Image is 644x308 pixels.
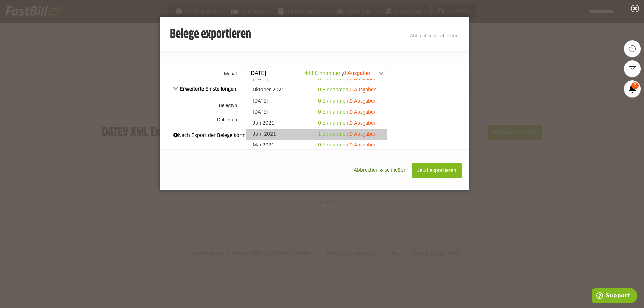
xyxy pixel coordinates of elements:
th: Belegtyp [160,97,244,114]
span: 0 Einnahmen [318,143,348,148]
div: , [318,76,377,82]
div: Nach Export der Belege können diese nicht mehr bearbeitet werden. [173,132,455,139]
span: 0 Ausgaben [350,143,377,148]
a: Juli 2021 [249,120,383,128]
span: 0 Einnahmen [318,99,348,104]
div: , [318,98,377,105]
span: 0 Ausgaben [350,88,377,93]
a: Oktober 2021 [249,87,383,95]
span: Abbrechen & schließen [354,168,407,173]
span: 0 Einnahmen [318,88,348,93]
button: Jetzt exportieren [412,163,462,178]
a: Juni 2021 [249,131,383,139]
span: Erweiterte Einstellungen [173,87,236,92]
th: Dubletten [160,114,244,125]
span: 0 Ausgaben [350,77,377,81]
a: Abbrechen & schließen [410,33,459,38]
span: 1 Einnahmen [318,132,348,137]
h3: Belege exportieren [170,28,251,41]
a: Mai 2021 [249,142,383,150]
iframe: Öffnet ein Widget, in dem Sie weitere Informationen finden [592,288,637,305]
div: , [318,87,377,94]
a: [DATE] [249,98,383,106]
span: 0 Ausgaben [350,99,377,104]
span: 0 Ausgaben [350,110,377,115]
span: 0 Einnahmen [318,110,348,115]
button: Abbrechen & schließen [348,163,412,177]
span: 0 Ausgaben [350,121,377,126]
span: 0 Einnahmen [318,121,348,126]
a: [DATE] [249,76,383,83]
span: 2 [631,82,639,89]
div: , [318,142,377,149]
span: 0 Ausgaben [350,132,377,137]
a: [DATE] [249,109,383,117]
a: 2 [624,80,641,97]
span: Jetzt exportieren [417,168,457,173]
div: , [318,109,377,116]
th: Monat [160,65,244,82]
div: , [318,120,377,127]
span: 0 Einnahmen [318,77,348,81]
div: , [318,131,377,138]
